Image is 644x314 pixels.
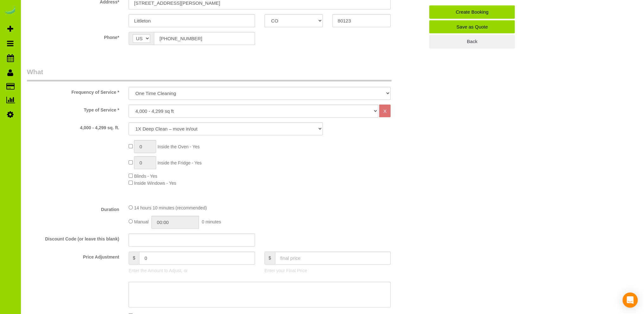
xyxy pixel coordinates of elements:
img: Automaid Logo [4,6,16,15]
label: Type of Service * [22,105,124,113]
p: Enter the Amount to Adjust, or [129,267,255,274]
span: Manual [134,219,149,224]
label: Frequency of Service * [22,87,124,95]
span: Inside Windows - Yes [134,181,176,186]
div: Open Intercom Messenger [622,292,638,308]
input: City* [129,14,255,27]
span: Blinds - Yes [134,174,157,179]
span: 14 hours 10 minutes (recommended) [134,205,207,210]
span: $ [265,252,275,265]
input: Zip Code* [332,14,391,27]
span: 0 minutes [202,219,221,224]
label: Discount Code (or leave this blank) [22,234,124,242]
a: Create Booking [429,5,515,19]
input: final price [275,252,391,265]
input: Phone* [154,32,255,45]
span: Inside the Oven - Yes [157,144,200,149]
legend: What [27,67,392,81]
a: Save as Quote [429,20,515,34]
span: $ [129,252,139,265]
a: Back [429,35,515,48]
p: Enter your Final Price [265,267,391,274]
label: 4,000 - 4,299 sq. ft. [22,122,124,131]
label: Duration [22,204,124,213]
span: Inside the Fridge - Yes [157,160,201,165]
label: Phone* [22,32,124,41]
label: Price Adjustment [22,252,124,260]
